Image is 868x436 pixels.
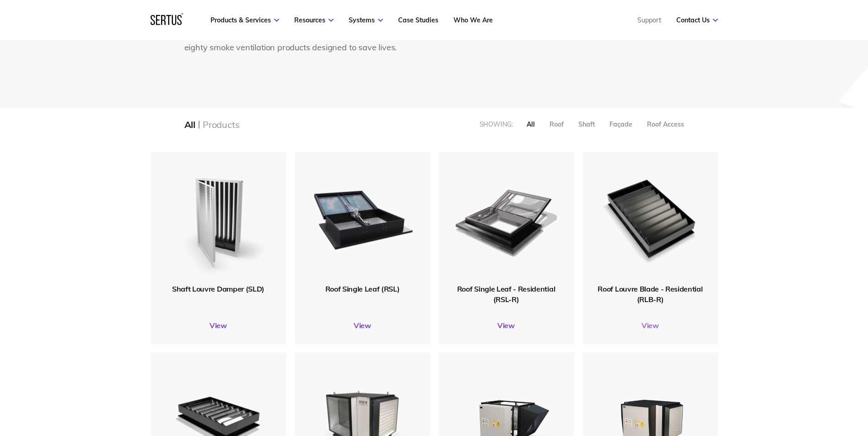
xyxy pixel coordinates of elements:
[676,16,718,24] a: Contact Us
[609,120,632,128] div: Façade
[184,28,415,54] div: From concept to production line, we’ve built a range of over eighty smoke ventilation products de...
[210,16,279,24] a: Products & Services
[398,16,438,24] a: Case Studies
[550,120,564,128] div: Roof
[453,16,493,24] a: Who We Are
[203,119,239,130] div: Products
[647,120,684,128] div: Roof Access
[578,120,595,128] div: Shaft
[438,321,574,330] a: View
[172,284,264,293] span: Shaft Louvre Damper (SLD)
[527,120,535,128] div: All
[822,392,868,436] iframe: Chat Widget
[480,120,513,128] div: Showing:
[457,284,555,303] span: Roof Single Leaf - Residential (RSL-R)
[325,284,400,293] span: Roof Single Leaf (RSL)
[184,119,195,130] div: All
[637,16,661,24] a: Support
[598,284,702,303] span: Roof Louvre Blade - Residential (RLB-R)
[294,16,334,24] a: Resources
[151,321,286,330] a: View
[295,321,431,330] a: View
[582,321,718,330] a: View
[349,16,383,24] a: Systems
